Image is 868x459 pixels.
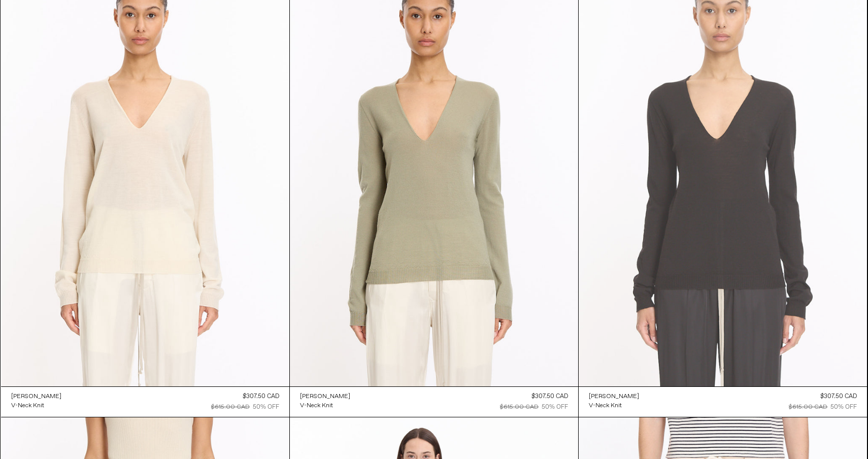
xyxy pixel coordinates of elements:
[820,392,857,401] div: $307.50 CAD
[589,392,639,401] a: [PERSON_NAME]
[830,403,857,412] div: 50% OFF
[243,392,279,401] div: $307.50 CAD
[500,403,539,412] div: $615.00 CAD
[11,402,44,410] div: V-Neck Knit
[253,403,279,412] div: 50% OFF
[589,402,622,410] div: V-Neck Knit
[11,401,61,410] a: V-Neck Knit
[542,403,568,412] div: 50% OFF
[11,392,61,401] a: [PERSON_NAME]
[300,392,350,401] a: [PERSON_NAME]
[589,392,639,401] div: [PERSON_NAME]
[531,392,568,401] div: $307.50 CAD
[589,401,639,410] a: V-Neck Knit
[211,403,250,412] div: $615.00 CAD
[300,392,350,401] div: [PERSON_NAME]
[11,392,61,401] div: [PERSON_NAME]
[300,402,333,410] div: V-Neck Knit
[789,403,827,412] div: $615.00 CAD
[300,401,350,410] a: V-Neck Knit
